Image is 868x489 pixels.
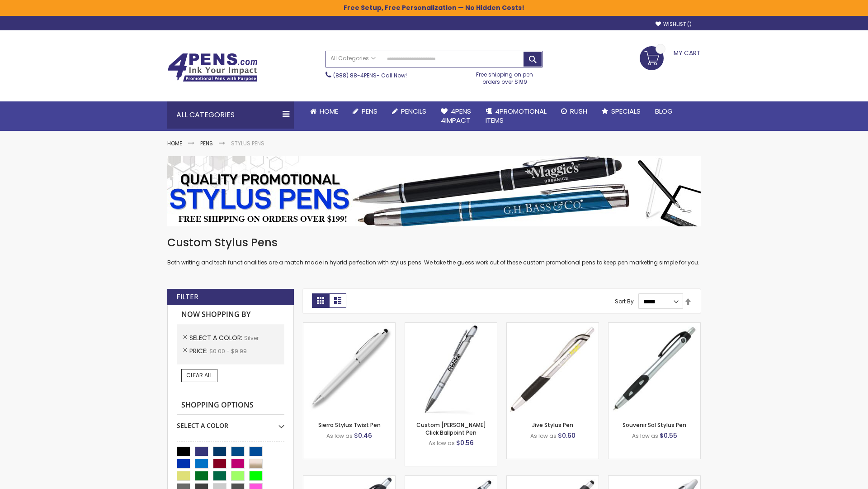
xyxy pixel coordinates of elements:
[609,475,700,483] a: Twist Highlighter-Pen Stylus Combo-Silver
[177,305,284,324] strong: Now Shopping by
[330,55,376,62] span: All Categories
[467,67,543,86] div: Free shipping on pen orders over $199
[609,322,700,330] a: Souvenir Sol Stylus Pen-Silver
[345,101,385,121] a: Pens
[167,53,258,82] img: 4Pens Custom Pens and Promotional Products
[570,106,587,116] span: Rush
[186,371,212,379] span: Clear All
[167,156,701,226] img: Stylus Pens
[594,101,648,121] a: Specials
[530,432,557,440] span: As low as
[507,323,599,415] img: Jive Stylus Pen-Silver
[303,323,395,415] img: Stypen-35-Silver
[333,72,377,79] a: (888) 88-4PENS
[507,475,599,483] a: Souvenir® Emblem Stylus Pen-Silver
[326,51,380,66] a: All Categories
[623,421,686,429] a: Souvenir Sol Stylus Pen
[320,106,338,116] span: Home
[434,101,478,131] a: 4Pens4impact
[167,101,294,129] div: All Categories
[385,101,434,121] a: Pencils
[189,346,209,355] span: Price
[303,475,395,483] a: React Stylus Grip Pen-Silver
[354,431,372,440] span: $0.46
[312,293,329,308] strong: Grid
[554,101,594,121] a: Rush
[532,421,573,429] a: Jive Stylus Pen
[181,369,217,382] a: Clear All
[200,139,213,147] a: Pens
[167,235,701,267] div: Both writing and tech functionalities are a match made in hybrid perfection with stylus pens. We ...
[189,333,244,342] span: Select A Color
[611,106,641,116] span: Specials
[333,72,407,79] span: - Call Now!
[303,101,345,121] a: Home
[660,431,677,440] span: $0.55
[318,421,381,429] a: Sierra Stylus Twist Pen
[244,334,259,342] span: Silver
[405,475,497,483] a: Epiphany Stylus Pens-Silver
[401,106,426,116] span: Pencils
[405,323,497,415] img: Custom Alex II Click Ballpoint Pen-Silver
[405,322,497,330] a: Custom Alex II Click Ballpoint Pen-Silver
[507,322,599,330] a: Jive Stylus Pen-Silver
[486,106,547,125] span: 4PROMOTIONAL ITEMS
[615,297,634,305] label: Sort By
[362,106,377,116] span: Pens
[177,396,284,415] strong: Shopping Options
[303,322,395,330] a: Stypen-35-Silver
[167,235,701,250] h1: Custom Stylus Pens
[326,432,353,440] span: As low as
[167,139,182,147] a: Home
[558,431,576,440] span: $0.60
[177,415,284,430] div: Select A Color
[209,347,247,355] span: $0.00 - $9.99
[632,432,658,440] span: As low as
[609,323,700,415] img: Souvenir Sol Stylus Pen-Silver
[176,292,198,302] strong: Filter
[648,101,680,121] a: Blog
[231,139,264,147] strong: Stylus Pens
[441,106,471,125] span: 4Pens 4impact
[655,106,673,116] span: Blog
[416,421,486,436] a: Custom [PERSON_NAME] Click Ballpoint Pen
[429,439,455,447] span: As low as
[478,101,554,131] a: 4PROMOTIONALITEMS
[456,438,474,447] span: $0.56
[656,21,692,28] a: Wishlist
